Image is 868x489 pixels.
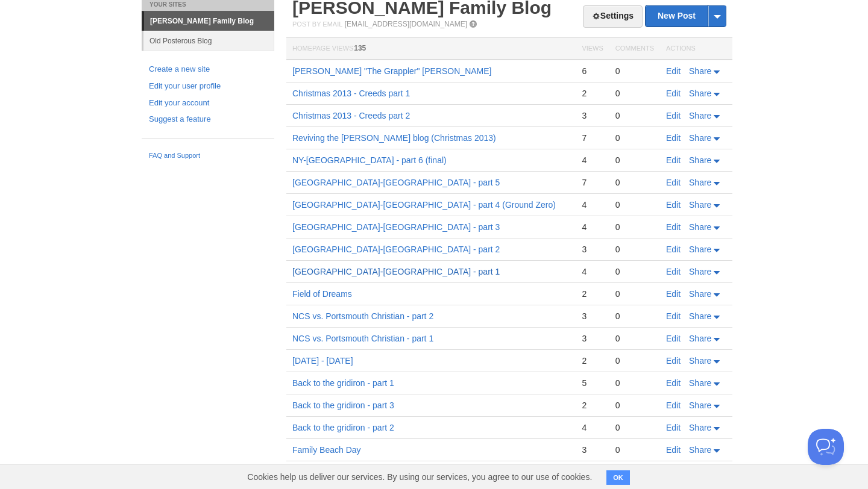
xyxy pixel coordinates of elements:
[292,356,353,366] a: [DATE] - [DATE]
[582,355,603,366] div: 2
[292,400,394,410] a: Back to the gridiron - part 3
[292,244,500,254] a: [GEOGRAPHIC_DATA]-[GEOGRAPHIC_DATA] - part 2
[666,445,681,455] a: Edit
[689,178,711,187] span: Share
[615,110,654,121] div: 0
[689,334,711,343] span: Share
[689,111,711,120] span: Share
[582,177,603,188] div: 7
[582,378,603,388] div: 5
[615,355,654,366] div: 0
[615,88,654,99] div: 0
[666,244,681,254] a: Edit
[582,222,603,232] div: 4
[582,266,603,277] div: 4
[666,133,681,143] a: Edit
[666,423,681,432] a: Edit
[582,66,603,76] div: 6
[615,177,654,188] div: 0
[582,422,603,433] div: 4
[292,378,394,388] a: Back to the gridiron - part 1
[615,244,654,255] div: 0
[666,289,681,299] a: Edit
[609,38,660,60] th: Comments
[582,288,603,299] div: 2
[143,31,274,51] a: Old Posterous Blog
[689,400,711,410] span: Share
[292,445,361,455] a: Family Beach Day
[689,222,711,232] span: Share
[666,89,681,98] a: Edit
[235,465,604,489] span: Cookies help us deliver our services. By using our services, you agree to our use of cookies.
[689,133,711,143] span: Share
[689,311,711,321] span: Share
[689,423,711,432] span: Share
[582,199,603,210] div: 4
[689,267,711,276] span: Share
[615,266,654,277] div: 0
[615,444,654,455] div: 0
[292,178,500,187] a: [GEOGRAPHIC_DATA]-[GEOGRAPHIC_DATA] - part 5
[615,400,654,411] div: 0
[646,5,726,26] a: New Post
[808,429,844,465] iframe: Help Scout Beacon - Open
[149,113,267,126] a: Suggest a feature
[615,155,654,166] div: 0
[292,200,556,210] a: [GEOGRAPHIC_DATA]-[GEOGRAPHIC_DATA] - part 4 (Ground Zero)
[292,311,433,321] a: NCS vs. Portsmouth Christian - part 2
[286,38,576,60] th: Homepage Views
[666,400,681,410] a: Edit
[292,89,410,98] a: Christmas 2013 - Creeds part 1
[582,311,603,322] div: 3
[615,132,654,143] div: 0
[660,38,732,60] th: Actions
[149,97,267,110] a: Edit your account
[615,222,654,232] div: 0
[689,289,711,299] span: Share
[689,155,711,165] span: Share
[582,110,603,121] div: 3
[292,267,500,276] a: [GEOGRAPHIC_DATA]-[GEOGRAPHIC_DATA] - part 1
[689,66,711,76] span: Share
[292,20,342,28] span: Post by Email
[292,155,447,165] a: NY-[GEOGRAPHIC_DATA] - part 6 (final)
[149,80,267,93] a: Edit your user profile
[666,66,681,76] a: Edit
[615,333,654,344] div: 0
[615,288,654,299] div: 0
[689,378,711,388] span: Share
[292,334,433,343] a: NCS vs. Portsmouth Christian - part 1
[583,5,643,28] a: Settings
[615,66,654,76] div: 0
[292,423,394,432] a: Back to the gridiron - part 2
[582,155,603,166] div: 4
[689,89,711,98] span: Share
[354,44,366,52] span: 135
[576,38,609,60] th: Views
[666,378,681,388] a: Edit
[582,333,603,344] div: 3
[582,444,603,455] div: 3
[666,200,681,210] a: Edit
[615,311,654,322] div: 0
[582,400,603,411] div: 2
[666,222,681,232] a: Edit
[292,111,410,120] a: Christmas 2013 - Creeds part 2
[292,222,500,232] a: [GEOGRAPHIC_DATA]-[GEOGRAPHIC_DATA] - part 3
[292,66,491,76] a: [PERSON_NAME] "The Grappler" [PERSON_NAME]
[615,199,654,210] div: 0
[149,63,267,76] a: Create a new site
[615,378,654,388] div: 0
[666,155,681,165] a: Edit
[582,88,603,99] div: 2
[582,132,603,143] div: 7
[666,267,681,276] a: Edit
[666,356,681,366] a: Edit
[689,445,711,455] span: Share
[345,20,467,28] a: [EMAIL_ADDRESS][DOMAIN_NAME]
[292,133,496,143] a: Reviving the [PERSON_NAME] blog (Christmas 2013)
[666,111,681,120] a: Edit
[582,244,603,255] div: 3
[689,200,711,210] span: Share
[689,244,711,254] span: Share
